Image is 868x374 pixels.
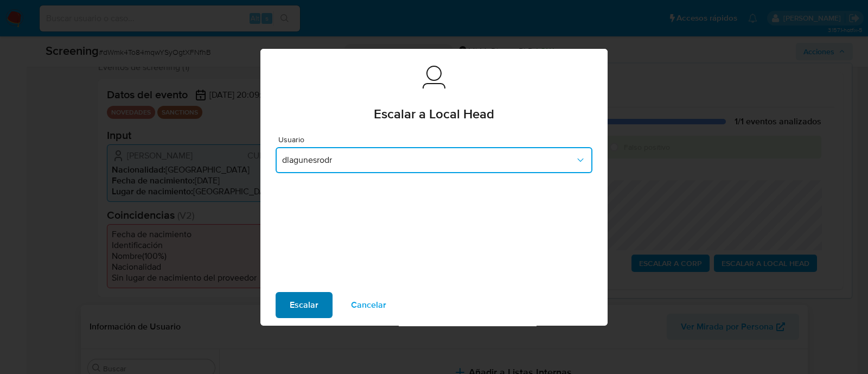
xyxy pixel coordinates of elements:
button: Escalar [276,292,333,318]
span: Usuario [278,136,595,143]
span: Escalar a Local Head [374,107,494,121]
span: Escalar [290,293,318,317]
span: dlagunesrodr [282,155,575,166]
button: Cancelar [337,292,400,318]
span: Cancelar [351,293,386,317]
button: dlagunesrodr [276,147,592,173]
